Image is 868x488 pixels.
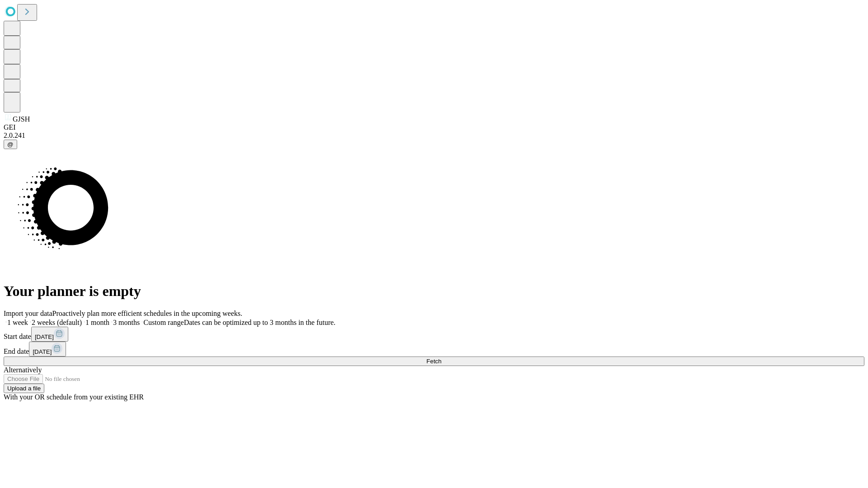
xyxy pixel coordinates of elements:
button: [DATE] [29,342,66,357]
span: [DATE] [35,333,54,340]
span: @ [7,141,14,148]
span: 1 week [7,319,28,326]
button: @ [4,140,17,149]
span: Alternatively [4,366,42,374]
span: Dates can be optimized up to 3 months in the future. [184,319,335,326]
span: With your OR schedule from your existing EHR [4,393,144,401]
span: Proactively plan more efficient schedules in the upcoming weeks. [52,310,242,317]
span: GJSH [13,115,30,123]
span: 3 months [113,319,140,326]
span: Custom range [143,319,184,326]
button: Fetch [4,357,864,366]
button: Upload a file [4,384,44,393]
div: GEI [4,123,864,131]
h1: Your planner is empty [4,283,864,300]
span: 2 weeks (default) [32,319,82,326]
span: Import your data [4,310,52,317]
div: End date [4,342,864,357]
span: Fetch [426,358,441,365]
div: Start date [4,327,864,342]
span: 1 month [85,319,109,326]
span: [DATE] [33,348,52,355]
div: 2.0.241 [4,131,864,140]
button: [DATE] [31,327,68,342]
